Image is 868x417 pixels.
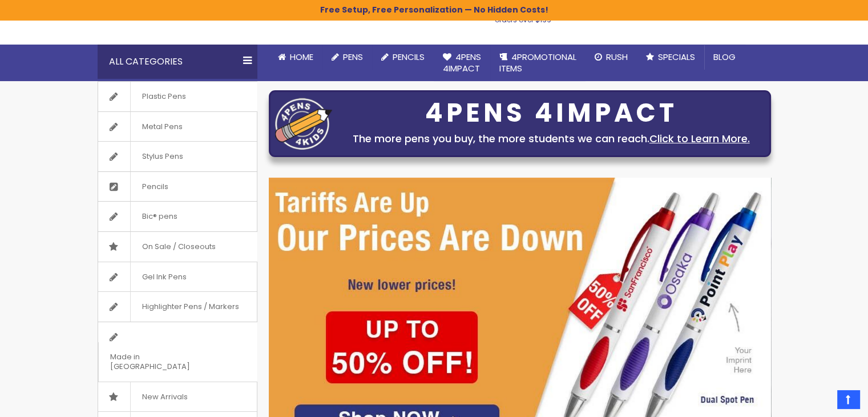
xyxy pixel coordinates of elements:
div: All Categories [98,45,257,79]
a: Pens [322,45,372,70]
span: New Arrivals [130,382,199,412]
a: Specials [637,45,704,70]
span: Pencils [393,51,425,63]
span: Plastic Pens [130,82,197,111]
span: Specials [658,51,695,63]
span: Stylus Pens [130,142,195,171]
a: Home [269,45,322,70]
span: Gel Ink Pens [130,262,198,292]
span: Bic® pens [130,202,189,231]
a: Bic® pens [98,202,257,231]
a: Blog [704,45,745,70]
a: Highlighter Pens / Markers [98,292,257,322]
span: Rush [606,51,628,63]
a: On Sale / Closeouts [98,232,257,262]
a: 4Pens4impact [434,45,490,82]
span: Pens [343,51,363,63]
span: 4Pens 4impact [443,51,481,74]
div: 4PENS 4IMPACT [338,101,765,125]
a: Rush [586,45,637,70]
span: Blog [713,51,736,63]
img: four_pen_logo.png [275,98,332,150]
span: Home [290,51,313,63]
span: Highlighter Pens / Markers [130,292,251,322]
iframe: Google Customer Reviews [774,386,868,417]
a: Gel Ink Pens [98,262,257,292]
span: On Sale / Closeouts [130,232,227,262]
a: Plastic Pens [98,82,257,111]
a: Metal Pens [98,112,257,142]
div: The more pens you buy, the more students we can reach. [338,131,765,147]
span: Made in [GEOGRAPHIC_DATA] [98,342,228,382]
span: Metal Pens [130,112,194,142]
span: 4PROMOTIONAL ITEMS [499,51,576,74]
a: 4PROMOTIONALITEMS [490,45,586,82]
a: Made in [GEOGRAPHIC_DATA] [98,322,257,382]
a: Pencils [372,45,434,70]
a: Stylus Pens [98,142,257,171]
a: New Arrivals [98,382,257,412]
a: Click to Learn More. [649,131,750,146]
span: Pencils [130,172,180,202]
a: Pencils [98,172,257,202]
